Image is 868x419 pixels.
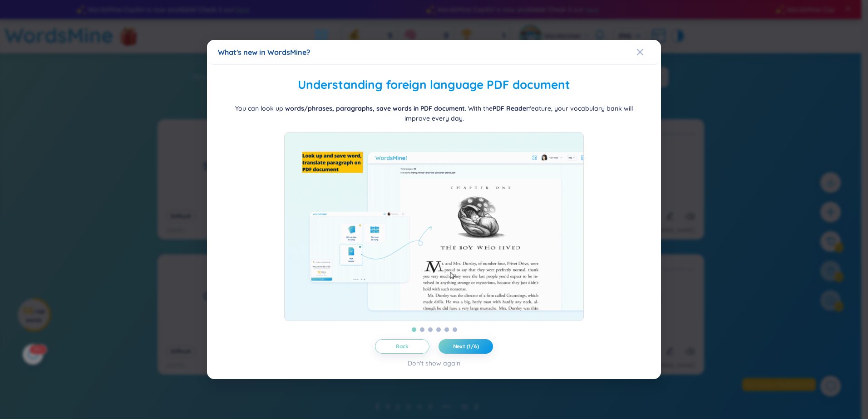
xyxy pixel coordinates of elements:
[285,104,465,112] b: words/phrases, paragraphs, save words in PDF document
[396,343,409,350] span: Back
[412,327,416,332] button: 1
[453,327,457,332] button: 6
[453,343,479,350] span: Next (1/6)
[375,339,429,354] button: Back
[408,358,460,368] div: Don't show again
[235,104,633,122] span: You can look up . With the feature, your vocabulary bank will improve every day.
[218,47,650,57] div: What's new in WordsMine?
[439,339,493,354] button: Next (1/6)
[420,327,424,332] button: 2
[428,327,433,332] button: 3
[444,327,449,332] button: 5
[218,76,650,94] h2: Understanding foreign language PDF document
[493,104,529,112] b: PDF Reader
[636,40,661,64] button: Close
[436,327,441,332] button: 4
